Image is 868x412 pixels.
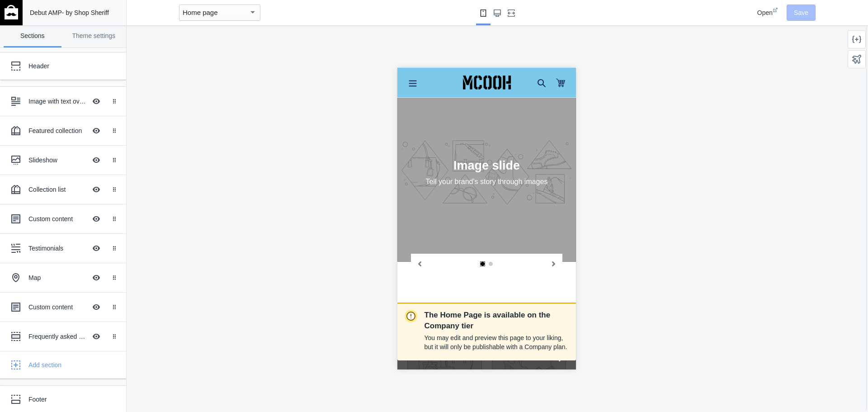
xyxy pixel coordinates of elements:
[28,156,86,165] div: Slideshow
[6,6,25,24] button: Menu
[86,150,106,170] button: Hide
[5,5,18,19] img: main-logo_60x60_white.png
[47,7,131,23] a: image
[86,268,106,288] button: Hide
[28,62,106,71] div: Header
[14,186,32,205] button: Previous slide
[425,333,569,351] p: You may edit and preview this page to your liking, but it will only be publishable with a Company...
[147,186,165,205] button: Next slide
[28,360,119,369] div: Add section
[10,90,169,104] h2: Image slide
[30,9,62,16] span: Debut AMP
[83,194,88,199] a: Select slide 1
[757,9,773,16] span: Open
[86,209,106,229] button: Hide
[28,273,86,282] div: Map
[28,395,106,404] div: Footer
[10,237,169,246] h2: Collection list
[86,297,106,317] button: Hide
[28,303,86,312] div: Custom content
[10,283,157,295] span: Go to full site
[86,238,106,258] button: Hide
[28,185,86,194] div: Collection list
[62,9,109,16] span: - by Shop Sheriff
[86,327,106,346] button: Hide
[91,194,96,199] a: Select slide 2
[28,244,86,253] div: Testimonials
[65,25,123,47] a: Theme settings
[183,9,218,16] mat-select-trigger: Home page
[4,25,61,47] a: Sections
[86,91,106,111] button: Hide
[65,7,114,23] img: image
[28,214,86,223] div: Custom content
[10,108,169,119] span: Tell your brand's story through images
[28,97,86,106] div: Image with text overlay
[86,180,106,199] button: Hide
[28,126,86,135] div: Featured collection
[86,121,106,141] button: Hide
[425,310,569,331] p: The Home Page is available on the Company tier
[28,332,86,341] div: Frequently asked questions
